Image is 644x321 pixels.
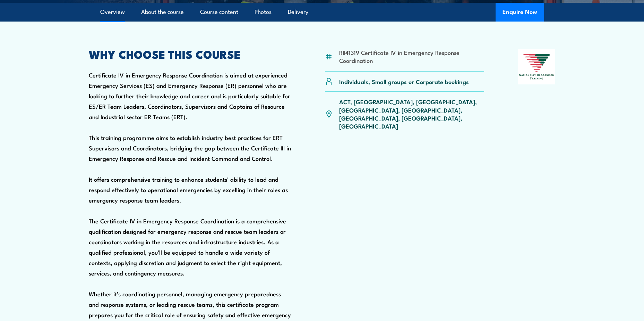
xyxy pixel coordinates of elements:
[518,49,556,84] img: Nationally Recognised Training logo.
[141,3,184,21] a: About the course
[288,3,308,21] a: Delivery
[496,3,544,22] button: Enquire Now
[89,49,291,59] h2: WHY CHOOSE THIS COURSE
[255,3,272,21] a: Photos
[339,77,469,85] p: Individuals, Small groups or Corporate bookings
[200,3,238,21] a: Course content
[339,48,484,65] li: RII41319 Certificate IV in Emergency Response Coordination
[339,98,484,130] p: ACT, [GEOGRAPHIC_DATA], [GEOGRAPHIC_DATA], [GEOGRAPHIC_DATA], [GEOGRAPHIC_DATA], [GEOGRAPHIC_DATA...
[100,3,125,21] a: Overview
